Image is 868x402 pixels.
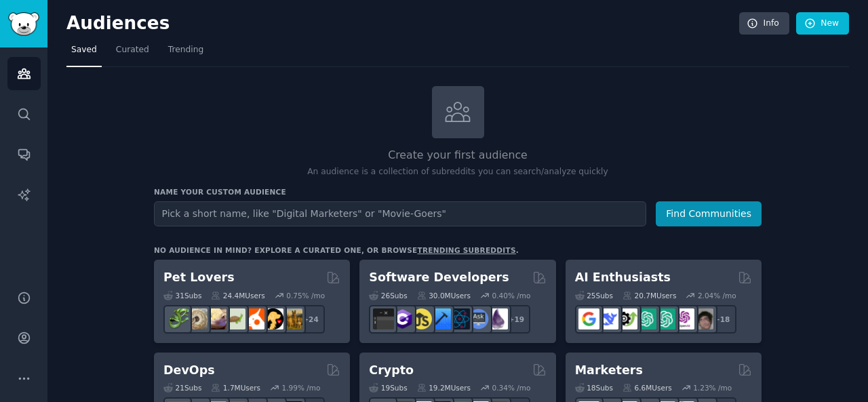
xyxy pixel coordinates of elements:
div: 25 Sub s [575,291,613,300]
a: Curated [111,39,154,67]
div: 21 Sub s [163,383,201,393]
div: 0.75 % /mo [286,291,325,300]
div: + 24 [296,305,325,334]
img: OpenAIDev [673,308,694,329]
a: trending subreddits [417,246,515,254]
span: Saved [71,44,97,56]
div: + 18 [708,305,736,334]
img: dogbreed [281,308,302,329]
img: ballpython [186,308,208,329]
img: leopardgeckos [205,308,226,329]
p: An audience is a collection of subreddits you can search/analyze quickly [154,166,762,178]
img: ArtificalIntelligence [692,308,713,329]
a: Trending [163,39,208,67]
div: 1.23 % /mo [693,383,732,393]
div: 26 Sub s [369,291,407,300]
span: Curated [116,44,149,56]
a: New [796,12,849,35]
h2: Software Developers [369,269,509,286]
h3: Name your custom audience [154,187,762,197]
div: 31 Sub s [163,291,201,300]
span: Trending [168,44,203,56]
div: 20.7M Users [623,291,676,300]
div: 30.0M Users [417,291,471,300]
h2: Crypto [369,362,414,379]
img: PetAdvice [262,308,283,329]
div: 24.4M Users [211,291,264,300]
div: 19.2M Users [417,383,471,393]
img: GoogleGeminiAI [578,308,599,329]
a: Saved [66,39,102,67]
div: + 19 [502,305,530,334]
img: csharp [392,308,413,329]
h2: DevOps [163,362,215,379]
h2: Audiences [66,13,739,35]
div: 0.34 % /mo [492,383,531,393]
img: AItoolsCatalog [616,308,637,329]
img: herpetology [167,308,189,329]
img: elixir [487,308,508,329]
h2: Create your first audience [154,147,762,164]
img: chatgpt_prompts_ [654,308,675,329]
input: Pick a short name, like "Digital Marketers" or "Movie-Goers" [154,201,646,226]
div: 0.40 % /mo [492,291,531,300]
div: 1.99 % /mo [282,383,321,393]
img: turtle [224,308,245,329]
img: iOSProgramming [430,308,451,329]
div: 2.04 % /mo [698,291,736,300]
h2: Pet Lovers [163,269,235,286]
div: 18 Sub s [575,383,613,393]
img: software [373,308,394,329]
img: DeepSeek [597,308,618,329]
button: Find Communities [656,201,762,226]
img: cockatiel [243,308,264,329]
img: learnjavascript [411,308,432,329]
div: No audience in mind? Explore a curated one, or browse . [154,245,519,255]
img: reactnative [449,308,470,329]
h2: AI Enthusiasts [575,269,671,286]
div: 6.6M Users [623,383,672,393]
a: Info [739,12,789,35]
img: AskComputerScience [468,308,489,329]
h2: Marketers [575,362,643,379]
img: GummySearch logo [8,12,39,36]
div: 19 Sub s [369,383,407,393]
div: 1.7M Users [211,383,260,393]
img: chatgpt_promptDesign [635,308,656,329]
